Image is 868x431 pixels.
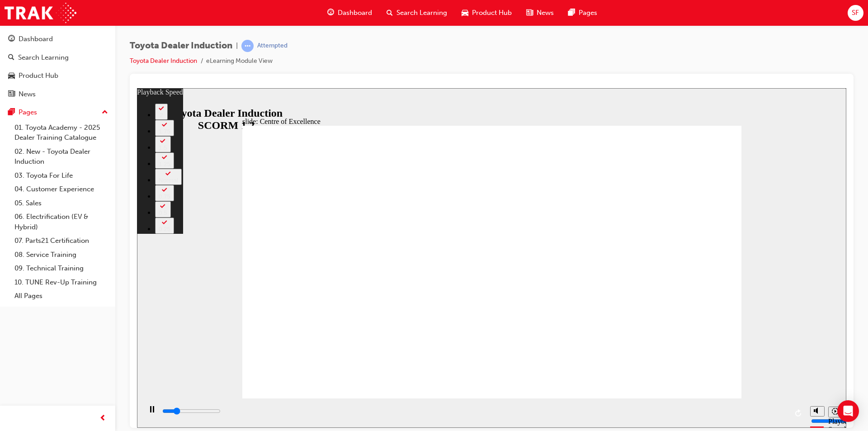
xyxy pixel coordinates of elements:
[852,8,859,18] span: SF
[379,4,454,22] a: search-iconSearch Learning
[102,107,108,118] span: up-icon
[848,5,863,21] button: SF
[5,310,669,340] div: playback controls
[11,145,112,169] a: 02. New - Toyota Dealer Induction
[537,8,554,18] span: News
[11,234,112,248] a: 07. Parts21 Certification
[4,31,112,47] a: Dashboard
[4,29,112,104] button: DashboardSearch LearningProduct HubNews
[561,4,604,22] a: pages-iconPages
[691,318,705,329] button: Playback speed
[674,329,732,336] input: volume
[11,275,112,289] a: 10. TUNE Rev-Up Training
[519,4,561,22] a: news-iconNews
[5,3,76,23] img: Trak
[837,400,859,422] div: Open Intercom Messenger
[579,8,597,18] span: Pages
[526,7,533,19] span: news-icon
[19,89,36,99] div: News
[206,56,273,66] li: eLearning Module View
[396,8,447,18] span: Search Learning
[18,52,69,63] div: Search Learning
[655,318,669,332] button: Replay (Ctrl+Alt+R)
[241,40,254,52] span: learningRecordVerb_ATTEMPT-icon
[338,8,372,18] span: Dashboard
[18,15,31,32] button: 2
[8,90,15,99] span: news-icon
[22,24,27,30] div: 2
[8,35,15,43] span: guage-icon
[387,7,393,19] span: search-icon
[320,4,379,22] a: guage-iconDashboard
[11,169,112,183] a: 03. Toyota For Life
[19,34,53,44] div: Dashboard
[130,41,232,51] span: Toyota Dealer Induction
[691,329,705,346] div: Playback Speed
[19,71,58,81] div: Product Hub
[4,67,112,84] a: Product Hub
[257,42,288,50] div: Attempted
[5,317,20,333] button: Pause (Ctrl+Alt+P)
[472,8,512,18] span: Product Hub
[99,413,106,424] span: prev-icon
[568,7,575,19] span: pages-icon
[327,7,334,19] span: guage-icon
[11,261,112,275] a: 09. Technical Training
[11,210,112,234] a: 06. Electrification (EV & Hybrid)
[11,196,112,210] a: 05. Sales
[4,104,112,121] button: Pages
[11,121,112,145] a: 01. Toyota Academy - 2025 Dealer Training Catalogue
[11,182,112,196] a: 04. Customer Experience
[673,318,688,328] button: Mute (Ctrl+Alt+M)
[8,109,15,117] span: pages-icon
[4,86,112,103] a: News
[11,248,112,262] a: 08. Service Training
[25,319,84,327] input: slide progress
[11,289,112,303] a: All Pages
[130,57,197,65] a: Toyota Dealer Induction
[4,49,112,66] a: Search Learning
[8,54,14,62] span: search-icon
[462,7,468,19] span: car-icon
[236,41,238,51] span: |
[669,310,705,340] div: misc controls
[19,107,37,118] div: Pages
[8,72,15,80] span: car-icon
[454,4,519,22] a: car-iconProduct Hub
